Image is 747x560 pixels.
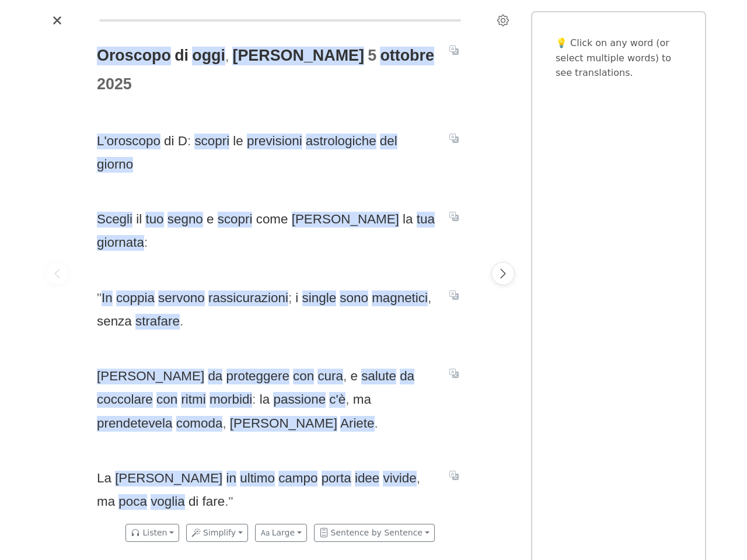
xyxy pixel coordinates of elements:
[48,11,67,30] button: Close
[189,494,198,510] span: di
[178,134,187,149] span: D
[97,212,132,228] span: Scegli
[445,288,463,302] button: Translate sentence
[491,262,515,285] button: Next page
[174,47,189,65] span: di
[97,157,133,173] span: giorno
[445,43,463,57] button: Translate sentence
[256,212,288,228] span: come
[151,494,185,510] span: voglia
[417,471,420,485] span: ,
[445,209,463,223] button: Translate sentence
[355,471,379,487] span: idee
[295,290,298,306] span: i
[288,290,292,305] span: ;
[225,494,228,509] span: .
[314,524,435,542] button: Sentence by Sentence
[228,494,233,509] span: "
[167,212,203,228] span: segno
[207,212,214,228] span: e
[97,369,204,384] span: [PERSON_NAME]
[222,416,226,430] span: ,
[226,369,289,384] span: proteggere
[255,524,307,542] button: Large
[380,134,397,149] span: del
[302,290,337,306] span: single
[97,290,102,305] span: "
[322,471,351,487] span: porta
[97,494,115,510] span: ma
[186,524,248,542] button: Simplify
[208,290,288,306] span: rassicurazioni
[187,134,191,148] span: :
[145,212,163,228] span: tuo
[181,392,205,408] span: ritmi
[340,416,375,432] span: Ariete
[372,290,428,306] span: magnetici
[176,416,223,432] span: comoda
[144,235,148,250] span: :
[97,314,132,330] span: senza
[361,369,396,384] span: salute
[192,47,225,65] span: oggi
[368,47,376,65] span: 5
[329,392,345,408] span: c'è
[445,366,463,380] button: Translate sentence
[343,369,347,383] span: ,
[46,262,69,285] button: Previous page
[136,212,142,228] span: il
[233,134,243,149] span: le
[135,314,180,330] span: strafare
[97,47,171,65] span: Oroscopo
[225,49,229,64] span: ,
[97,235,144,251] span: giornata
[180,314,183,328] span: .
[164,134,174,149] span: di
[125,524,179,542] button: Listen
[156,392,177,408] span: con
[380,47,434,65] span: ottobre
[232,47,364,65] span: [PERSON_NAME]
[292,212,399,228] span: [PERSON_NAME]
[194,134,229,149] span: scopri
[445,131,463,145] button: Translate sentence
[97,416,172,432] span: prendetevela
[240,471,275,487] span: ultimo
[306,134,376,149] span: astrologiche
[428,290,431,305] span: ,
[400,369,414,384] span: da
[345,392,349,407] span: ,
[340,290,368,306] span: sono
[260,392,270,408] span: la
[210,392,252,408] span: morbidi
[445,468,463,482] button: Translate sentence
[247,134,302,149] span: previsioni
[226,471,236,487] span: in
[203,494,225,510] span: fare
[317,369,343,384] span: cura
[403,212,413,228] span: la
[375,416,378,430] span: .
[556,36,682,80] p: 💡 Click on any word (or select multiple words) to see translations.
[99,19,461,22] div: Reading progress
[158,290,205,306] span: servono
[230,416,337,432] span: [PERSON_NAME]
[97,75,132,94] span: 2025
[273,392,326,408] span: passione
[116,290,155,306] span: coppia
[278,471,317,487] span: campo
[494,11,512,30] button: Settings
[97,392,153,408] span: coccolare
[115,471,222,487] span: [PERSON_NAME]
[417,212,435,228] span: tua
[218,212,253,228] span: scopri
[252,392,256,407] span: :
[350,369,357,384] span: e
[293,369,314,384] span: con
[383,471,416,487] span: vivide
[353,392,371,408] span: ma
[208,369,222,384] span: da
[102,290,113,306] span: In
[97,471,111,487] span: La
